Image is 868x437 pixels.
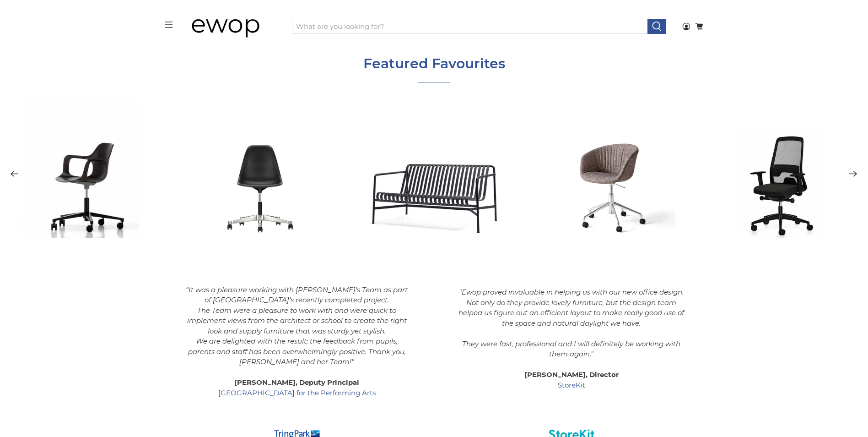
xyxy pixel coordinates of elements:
[5,164,25,184] button: Previous
[458,288,684,358] em: "Ewop proved invaluable in helping us with our new office design. Not only do they provide lovely...
[186,285,408,305] em: “It was a pleasure working with [PERSON_NAME]’s Team as part of [GEOGRAPHIC_DATA]’s recently comp...
[234,378,359,387] strong: [PERSON_NAME], Deputy Principal
[187,306,407,335] em: The Team were a pleasure to work with and were quick to implement views from the architect or sch...
[524,370,619,379] strong: [PERSON_NAME], Director
[218,388,376,397] a: [GEOGRAPHIC_DATA] for the Performing Arts
[843,164,863,184] button: Next
[363,55,505,72] a: Featured Favourites
[292,19,648,34] input: What are you looking for?
[188,337,406,366] em: We are delighted with the result; the feedback from pupils, parents and staff has been overwhelmi...
[558,381,585,389] a: StoreKit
